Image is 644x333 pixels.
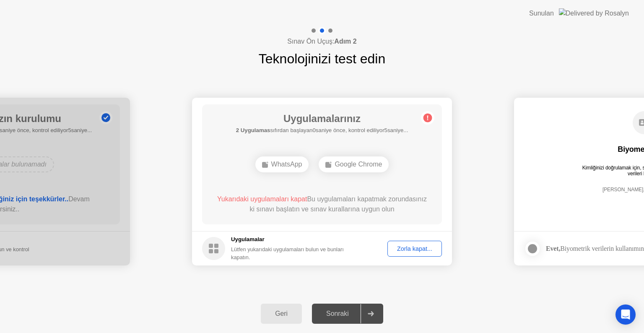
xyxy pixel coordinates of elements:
[217,195,307,203] span: Yukarıdaki uygulamaları kapat
[387,241,442,257] button: Zorla kapat...
[261,304,302,324] button: Geri
[334,38,356,45] b: Adım 2
[319,156,389,172] div: Google Chrome
[529,8,554,18] div: Sunulan
[559,8,629,18] img: Delivered by Rosalyn
[615,304,636,325] div: Open Intercom Messenger
[259,49,385,69] h1: Teknolojinizi test edin
[546,245,560,252] strong: Evet,
[236,111,408,126] h1: Uygulamalarınız
[236,126,408,135] h5: sıfırdan başlayan0saniye önce, kontrol ediliyor5saniye...
[255,156,309,172] div: WhatsApp
[312,304,383,324] button: Sonraki
[287,36,356,47] h4: Sınav Ön Uçuş:
[231,235,358,244] h5: Uygulamalar
[214,194,430,214] div: Bu uygulamaları kapatmak zorundasınız ki sınavı başlatın ve sınav kurallarına uygun olun
[263,310,299,317] div: Geri
[231,245,358,261] div: Lütfen yukarıdaki uygulamaları bulun ve bunları kapatın.
[390,245,439,252] div: Zorla kapat...
[236,127,270,133] b: 2 Uygulamas
[314,310,361,317] div: Sonraki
